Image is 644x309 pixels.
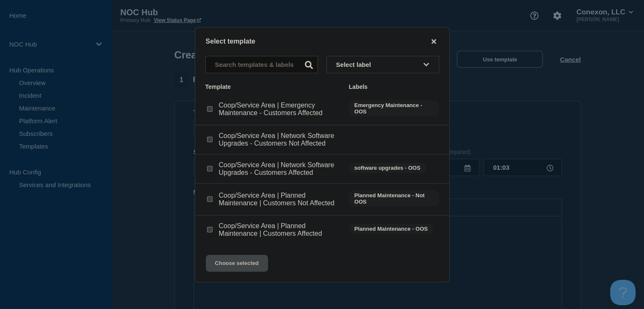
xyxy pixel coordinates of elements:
[207,137,213,142] input: Coop/Service Area | Network Software Upgrades - Customers Not Affected checkbox
[205,56,318,73] input: Search templates & labels
[326,56,439,73] button: Select label
[336,61,375,68] span: Select label
[207,227,213,232] input: Coop/Service Area | Planned Maintenance | Customers Affected checkbox
[219,222,340,237] p: Coop/Service Area | Planned Maintenance | Customers Affected
[349,100,439,116] span: Emergency Maintenance - OOS
[219,102,340,117] p: Coop/Service Area | Emergency Maintenance - Customers Affected
[195,38,449,46] div: Select template
[207,166,213,171] input: Coop/Service Area | Network Software Upgrades - Customers Affected checkbox
[207,196,213,202] input: Coop/Service Area | Planned Maintenance | Customers Not Affected checkbox
[349,224,433,234] span: Planned Maintenance - OOS
[349,190,439,207] span: Planned Maintenance - Not OOS
[349,163,426,173] span: software upgrades - OOS
[206,255,268,272] button: Choose selected
[219,192,340,207] p: Coop/Service Area | Planned Maintenance | Customers Not Affected
[205,83,340,90] div: Template
[429,38,439,46] button: close button
[349,83,439,90] div: Labels
[219,161,340,177] p: Coop/Service Area | Network Software Upgrades - Customers Affected
[219,132,340,147] p: Coop/Service Area | Network Software Upgrades - Customers Not Affected
[207,106,213,112] input: Coop/Service Area | Emergency Maintenance - Customers Affected checkbox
